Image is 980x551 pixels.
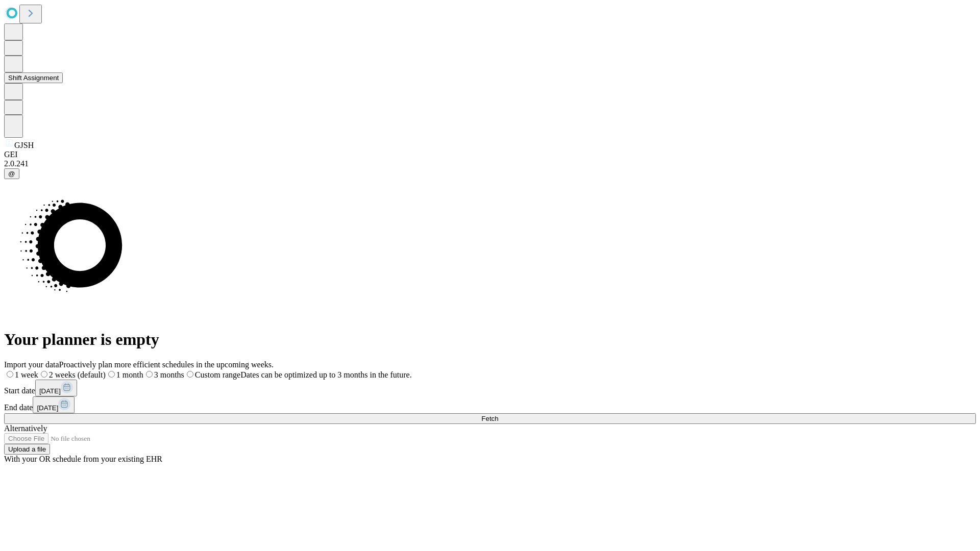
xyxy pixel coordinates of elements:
[195,370,240,379] span: Custom range
[4,444,50,455] button: Upload a file
[49,370,106,379] span: 2 weeks (default)
[154,370,184,379] span: 3 months
[4,396,976,413] div: End date
[37,404,58,412] span: [DATE]
[41,371,47,378] input: 2 weeks (default)
[4,330,976,349] h1: Your planner is empty
[35,380,77,396] button: [DATE]
[4,72,63,83] button: Shift Assignment
[4,159,976,168] div: 2.0.241
[4,380,976,396] div: Start date
[4,424,47,433] span: Alternatively
[7,371,13,378] input: 1 week
[146,371,153,378] input: 3 months
[8,170,15,178] span: @
[14,141,34,149] span: GJSH
[39,387,61,395] span: [DATE]
[4,413,976,424] button: Fetch
[4,360,59,369] span: Import your data
[108,371,115,378] input: 1 month
[187,371,193,378] input: Custom rangeDates can be optimized up to 3 months in the future.
[240,370,411,379] span: Dates can be optimized up to 3 months in the future.
[116,370,143,379] span: 1 month
[15,370,38,379] span: 1 week
[59,360,274,369] span: Proactively plan more efficient schedules in the upcoming weeks.
[481,415,498,422] span: Fetch
[4,168,19,179] button: @
[4,455,162,463] span: With your OR schedule from your existing EHR
[33,396,75,413] button: [DATE]
[4,150,976,159] div: GEI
